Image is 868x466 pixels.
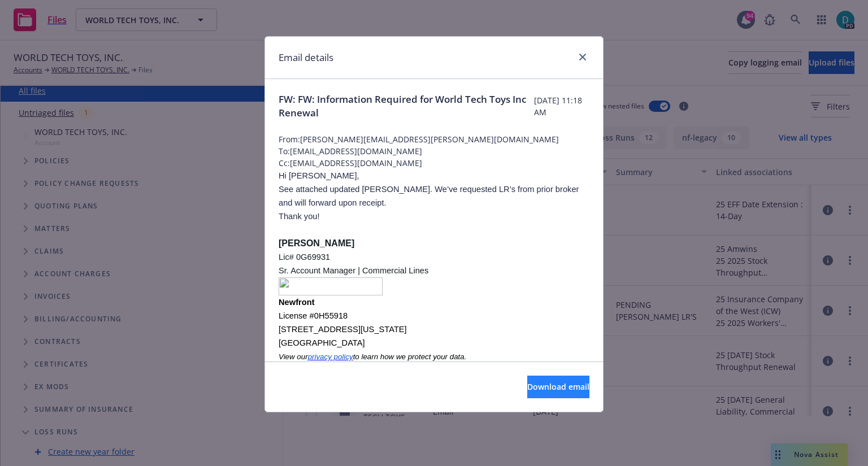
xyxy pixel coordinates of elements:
[308,351,353,361] a: privacy policy
[279,157,589,169] span: Cc: [EMAIL_ADDRESS][DOMAIN_NAME]
[279,311,348,320] span: License #0H55918
[534,94,589,118] span: [DATE] 11:18 AM
[279,133,589,145] span: From: [PERSON_NAME][EMAIL_ADDRESS][PERSON_NAME][DOMAIN_NAME]
[279,50,333,65] h1: Email details
[308,352,353,361] span: privacy policy
[279,325,407,334] span: [STREET_ADDRESS][US_STATE]
[279,238,354,248] span: [PERSON_NAME]
[279,266,428,275] span: Sr. Account Manager | Commercial Lines
[279,145,589,157] span: To: [EMAIL_ADDRESS][DOMAIN_NAME]
[576,50,589,64] a: close
[279,298,315,307] span: Newfront
[279,93,534,120] span: FW: FW: Information Required for World Tech Toys Inc Renewal
[279,252,330,262] span: Lic# 0G69931
[279,352,308,361] span: View our
[527,381,589,392] span: Download email
[353,352,467,361] span: to learn how we protect your data.
[279,185,579,207] span: See attached updated [PERSON_NAME]. We’ve requested LR’s from prior broker and will forward upon ...
[527,376,589,398] button: Download email
[279,171,359,180] span: Hi [PERSON_NAME],
[279,338,365,347] span: [GEOGRAPHIC_DATA]
[279,212,320,221] span: Thank you!
[279,277,383,295] img: image001.png@01DC18D5.7E085C10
